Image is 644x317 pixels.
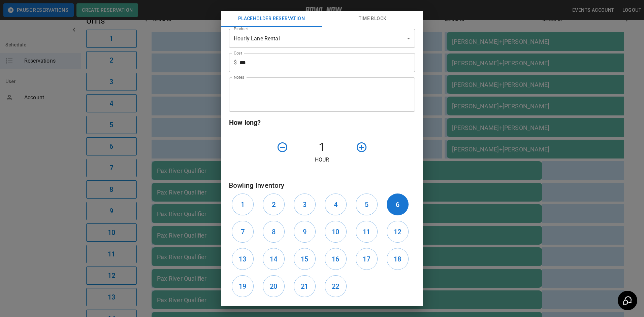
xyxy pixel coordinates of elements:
button: 12 [387,221,409,243]
button: 8 [263,221,285,243]
p: $ [234,59,237,67]
h6: 5 [365,199,368,210]
button: 11 [356,221,378,243]
button: 16 [325,248,347,270]
button: 21 [294,275,316,297]
h6: 20 [270,281,277,292]
button: 18 [387,248,409,270]
button: 6 [387,193,409,215]
h6: 1 [241,199,245,210]
button: 15 [294,248,316,270]
button: 22 [325,275,347,297]
button: 13 [232,248,254,270]
h6: 4 [334,199,337,210]
button: 10 [325,221,347,243]
button: 20 [263,275,285,297]
button: 3 [294,193,316,215]
h6: 21 [301,281,308,292]
h6: 17 [363,254,370,265]
h6: 9 [303,226,307,237]
h4: 1 [291,140,353,154]
h6: Bowling Inventory [229,180,415,191]
h6: 7 [241,226,245,237]
h6: 8 [272,226,276,237]
div: Hourly Lane Rental [229,29,415,48]
h6: 3 [303,199,307,210]
button: 4 [325,193,347,215]
h6: How long? [229,117,415,128]
button: Time Block [322,11,423,27]
p: Hour [229,156,415,164]
button: 2 [263,193,285,215]
h6: 10 [332,226,339,237]
h6: 12 [394,226,401,237]
h6: 16 [332,254,339,265]
h6: 19 [239,281,246,292]
h6: 13 [239,254,246,265]
h6: 11 [363,226,370,237]
button: 1 [232,193,254,215]
h6: 14 [270,254,277,265]
button: 19 [232,275,254,297]
button: 7 [232,221,254,243]
h6: 2 [272,199,276,210]
button: 17 [356,248,378,270]
button: 5 [356,193,378,215]
button: 14 [263,248,285,270]
button: Placeholder Reservation [221,11,322,27]
button: 9 [294,221,316,243]
h6: 22 [332,281,339,292]
h6: 15 [301,254,308,265]
h6: 6 [396,199,399,210]
h6: 18 [394,254,401,265]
